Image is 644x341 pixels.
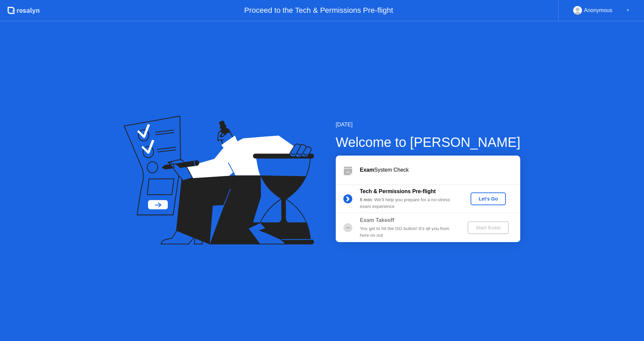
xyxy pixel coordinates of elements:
div: : We’ll help you prepare for a no-stress exam experience [360,196,457,210]
div: You get to hit the GO button! It’s all you from here on out [360,225,457,239]
div: Let's Go [473,196,503,202]
div: System Check [360,166,520,174]
div: Anonymous [584,6,612,15]
b: Exam Takeoff [360,217,394,223]
button: Let's Go [471,192,506,205]
b: 5 min [360,197,372,202]
div: Start Exam [470,225,506,230]
b: Exam [360,167,374,173]
div: Welcome to [PERSON_NAME] [336,132,521,152]
div: ▼ [626,6,630,15]
button: Start Exam [468,221,509,234]
b: Tech & Permissions Pre-flight [360,188,436,194]
div: [DATE] [336,121,521,129]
